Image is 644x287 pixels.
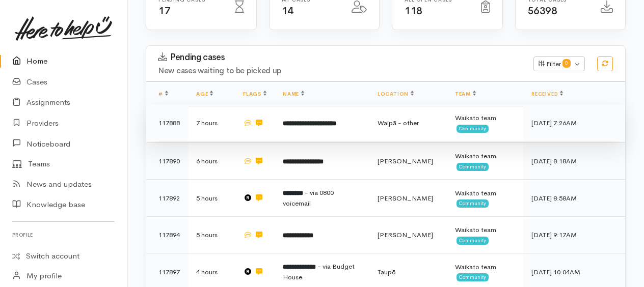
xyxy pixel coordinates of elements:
[146,143,188,180] td: 117890
[188,105,235,141] td: 7 hours
[196,91,213,97] a: Age
[283,188,334,208] span: - via 0800 voicemail
[447,105,523,141] td: Waikato team
[562,59,571,67] span: 0
[282,5,293,17] span: 14
[378,119,419,127] span: Waipā - other
[457,125,489,133] span: Community
[523,105,625,141] td: [DATE] 7:26AM
[405,5,422,17] span: 118
[447,143,523,180] td: Waikato team
[528,5,557,17] span: 56398
[158,52,521,63] h3: Pending cases
[447,180,523,217] td: Waikato team
[457,163,489,171] span: Community
[457,237,489,245] span: Community
[523,217,625,253] td: [DATE] 9:17AM
[188,180,235,217] td: 5 hours
[455,91,476,97] a: Team
[283,262,355,281] span: - via Budget House
[188,217,235,253] td: 5 hours
[457,199,489,208] span: Community
[158,91,168,97] a: #
[523,143,625,180] td: [DATE] 8:18AM
[523,180,625,217] td: [DATE] 8:58AM
[188,143,235,180] td: 6 hours
[146,180,188,217] td: 117892
[146,105,188,141] td: 117888
[12,228,115,242] h6: Profile
[378,231,433,239] span: [PERSON_NAME]
[378,157,433,165] span: [PERSON_NAME]
[457,273,489,281] span: Community
[378,194,433,203] span: [PERSON_NAME]
[447,217,523,253] td: Waikato team
[531,91,563,97] a: Received
[533,56,585,72] button: Filter0
[146,217,188,253] td: 117894
[283,91,304,97] a: Name
[158,67,521,75] h4: New cases waiting to be picked up
[243,91,266,97] a: Flags
[158,5,170,17] span: 17
[378,268,396,276] span: Taupō
[378,91,414,97] a: Location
